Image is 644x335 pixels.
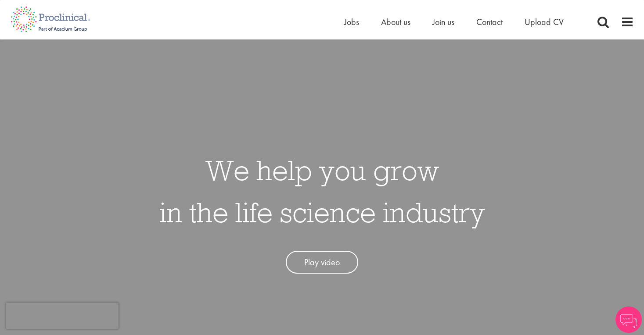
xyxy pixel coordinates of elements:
a: Upload CV [525,16,564,28]
a: Contact [476,16,503,28]
a: About us [381,16,410,28]
a: Play video [286,251,358,274]
a: Join us [432,16,454,28]
h1: We help you grow in the life science industry [159,149,485,233]
img: Chatbot [615,306,642,333]
a: Jobs [344,16,359,28]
